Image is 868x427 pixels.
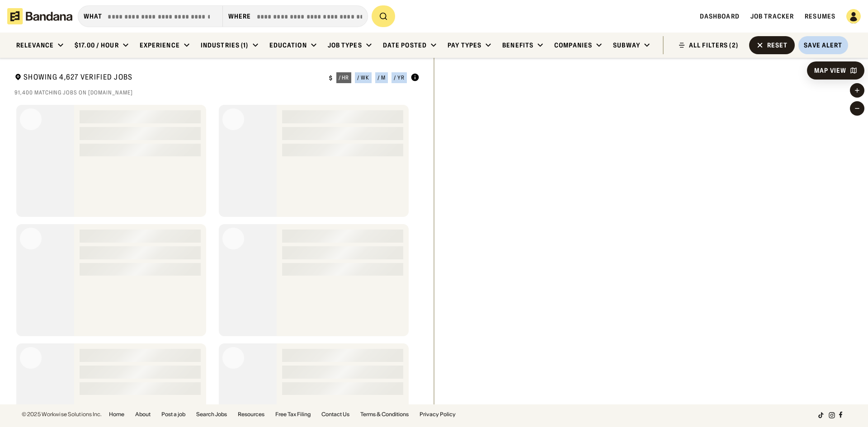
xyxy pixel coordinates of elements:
div: © 2025 Workwise Solutions Inc. [22,412,102,417]
a: Free Tax Filing [275,412,311,417]
div: Map View [814,67,846,74]
a: Search Jobs [196,412,227,417]
div: Education [269,41,307,49]
div: 91,400 matching jobs on [DOMAIN_NAME] [14,89,420,96]
div: $17.00 / hour [75,41,119,49]
div: / hr [339,75,349,80]
a: Dashboard [700,12,740,20]
a: Privacy Policy [420,412,456,417]
a: About [135,412,151,417]
a: Terms & Conditions [360,412,409,417]
div: / yr [394,75,405,80]
div: what [84,12,102,20]
div: Industries (1) [201,41,249,49]
div: Where [228,12,251,20]
div: Date Posted [383,41,427,49]
div: Job Types [328,41,362,49]
div: Reset [767,42,788,48]
div: Pay Types [448,41,481,49]
a: Job Tracker [750,12,794,20]
div: $ [329,75,333,82]
div: Experience [140,41,180,49]
div: Benefits [502,41,533,49]
div: / m [377,75,386,80]
a: Post a job [161,412,185,417]
div: Save Alert [804,41,842,49]
div: / wk [357,75,369,80]
div: Showing 4,627 Verified Jobs [14,72,322,84]
div: Subway [613,41,640,49]
div: Companies [554,41,592,49]
div: grid [14,101,420,404]
img: Bandana logotype [7,8,72,24]
div: Relevance [16,41,54,49]
div: ALL FILTERS (2) [689,42,738,48]
a: Resources [238,412,264,417]
a: Home [109,412,124,417]
a: Contact Us [321,412,349,417]
a: Resumes [805,12,835,20]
